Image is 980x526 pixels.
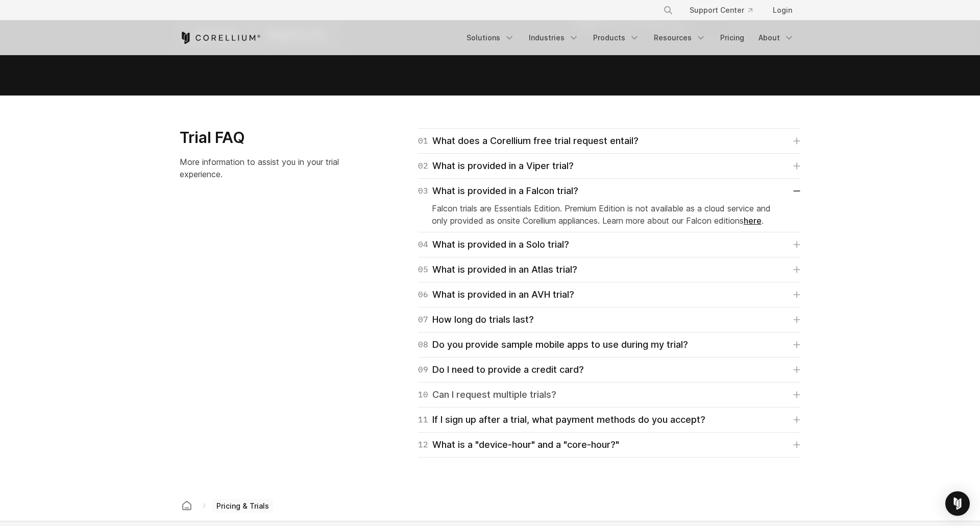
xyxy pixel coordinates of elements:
[418,413,428,427] span: 11
[460,29,800,47] div: Navigation Menu
[418,338,688,352] div: Do you provide sample mobile apps to use during my trial?
[418,388,800,402] a: 10Can I request multiple trials?
[418,338,800,352] a: 08Do you provide sample mobile apps to use during my trial?
[418,363,584,377] div: Do I need to provide a credit card?
[418,237,428,252] span: 04
[681,1,761,19] a: Support Center
[460,29,521,47] a: Solutions
[418,313,534,327] div: How long do trials last?
[418,134,428,148] span: 01
[418,262,800,277] a: 05What is provided in an Atlas trial?
[180,128,359,148] h3: Trial FAQ
[523,29,585,47] a: Industries
[180,156,359,180] p: More information to assist you in your trial experience.
[418,237,569,252] div: What is provided in a Solo trial?
[180,32,261,44] a: Corellium Home
[418,288,800,302] a: 06What is provided in an AVH trial?
[418,184,800,198] a: 03What is provided in a Falcon trial?
[418,438,619,452] div: What is a "device-hour" and a "core-hour?"
[178,498,196,513] a: Corellium home
[945,491,970,516] div: Open Intercom Messenger
[418,184,578,198] div: What is provided in a Falcon trial?
[418,363,800,377] a: 09Do I need to provide a credit card?
[418,159,428,173] span: 02
[418,159,800,173] a: 02What is provided in a Viper trial?
[418,413,800,427] a: 11If I sign up after a trial, what payment methods do you accept?
[418,288,574,302] div: What is provided in an AVH trial?
[765,1,800,19] a: Login
[714,29,750,47] a: Pricing
[418,363,428,377] span: 09
[418,134,800,148] a: 01What does a Corellium free trial request entail?
[418,184,428,198] span: 03
[418,262,428,277] span: 05
[418,438,428,452] span: 12
[744,216,762,226] a: here
[418,438,800,452] a: 12What is a "device-hour" and a "core-hour?"
[648,29,712,47] a: Resources
[212,499,273,513] span: Pricing & Trials
[418,388,556,402] div: Can I request multiple trials?
[432,202,787,227] p: Falcon trials are Essentials Edition. Premium Edition is not available as a cloud service and onl...
[418,288,428,302] span: 06
[418,388,428,402] span: 10
[418,313,800,327] a: 07How long do trials last?
[418,134,639,148] div: What does a Corellium free trial request entail?
[418,159,574,173] div: What is provided in a Viper trial?
[418,338,428,352] span: 08
[752,29,800,47] a: About
[418,313,428,327] span: 07
[418,413,705,427] div: If I sign up after a trial, what payment methods do you accept?
[659,1,677,19] button: Search
[587,29,646,47] a: Products
[651,1,800,19] div: Navigation Menu
[418,262,577,277] div: What is provided in an Atlas trial?
[418,237,800,252] a: 04What is provided in a Solo trial?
